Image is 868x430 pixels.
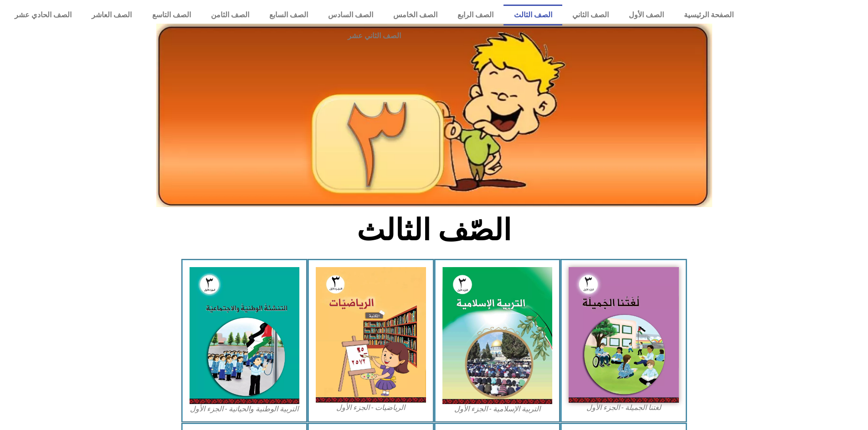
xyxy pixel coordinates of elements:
[318,5,383,25] a: الصف السادس
[503,5,562,25] a: الصف الثالث
[190,404,300,414] figcaption: التربية الوطنية والحياتية - الجزء الأول​
[569,403,679,413] figcaption: لغتنا الجميلة - الجزء الأول​
[259,5,318,25] a: الصف السابع
[5,5,82,25] a: الصف الحادي عشر
[201,5,259,25] a: الصف الثامن
[283,212,585,248] h2: الصّف الثالث
[316,403,426,413] figcaption: الرياضيات - الجزء الأول​
[447,5,503,25] a: الصف الرابع
[383,5,447,25] a: الصف الخامس
[619,5,674,25] a: الصف الأول
[562,5,619,25] a: الصف الثاني
[82,5,142,25] a: الصف العاشر
[142,5,200,25] a: الصف التاسع
[442,404,553,414] figcaption: التربية الإسلامية - الجزء الأول
[5,25,744,46] a: الصف الثاني عشر
[674,5,744,25] a: الصفحة الرئيسية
